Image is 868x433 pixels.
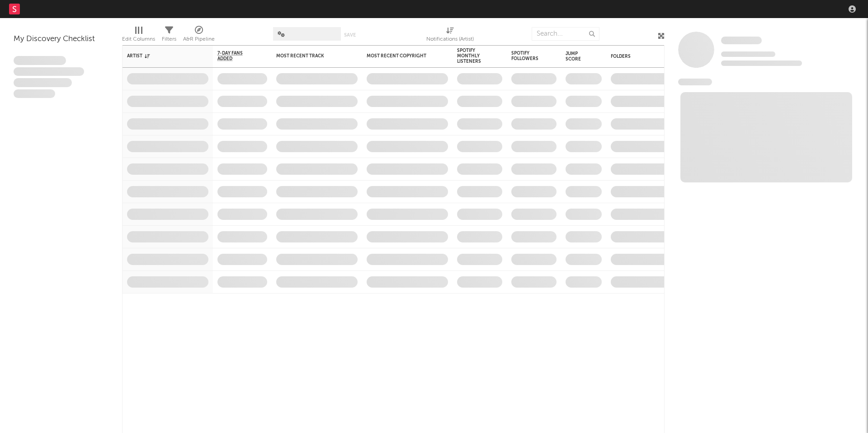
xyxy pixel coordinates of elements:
[14,56,66,65] span: Lorem ipsum dolor
[14,34,108,45] div: My Discovery Checklist
[611,54,679,59] div: Folders
[511,51,543,61] div: Spotify Followers
[14,67,84,76] span: Integer aliquet in purus et
[162,34,176,45] div: Filters
[721,36,762,45] a: Some Artist
[127,53,195,59] div: Artist
[183,23,215,49] div: A&R Pipeline
[367,53,434,59] div: Most Recent Copyright
[344,33,356,37] button: Save
[426,34,474,45] div: Notifications (Artist)
[122,23,155,49] div: Edit Columns
[721,61,802,66] span: 0 fans last week
[14,78,72,87] span: Praesent ac interdum
[721,37,762,44] span: Some Artist
[532,27,599,41] input: Search...
[183,34,215,45] div: A&R Pipeline
[276,53,344,59] div: Most Recent Track
[566,51,588,62] div: Jump Score
[162,23,176,49] div: Filters
[721,51,775,57] span: Tracking Since: [DATE]
[217,51,254,61] span: 7-Day Fans Added
[678,79,712,85] span: News Feed
[14,89,55,98] span: Aliquam viverra
[457,48,489,64] div: Spotify Monthly Listeners
[426,23,474,49] div: Notifications (Artist)
[122,34,155,45] div: Edit Columns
